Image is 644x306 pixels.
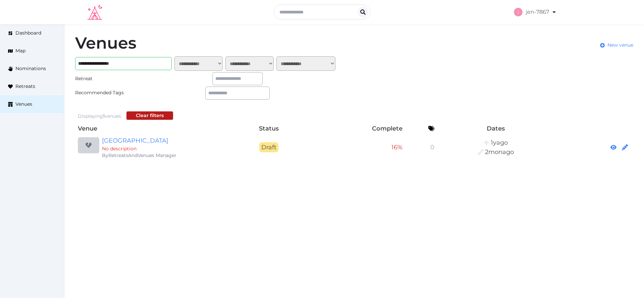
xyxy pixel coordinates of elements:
[15,83,35,90] span: Retreats
[126,111,173,120] button: Clear filters
[102,136,231,145] a: [GEOGRAPHIC_DATA]
[514,3,557,21] a: jen-7867
[102,152,231,159] div: By RetreatsAndVenues Manager
[103,113,105,119] span: 1
[75,89,140,96] div: Recommended Tags
[136,112,164,119] div: Clear filters
[102,146,137,152] span: No description
[75,75,140,82] div: Retreat
[491,139,508,146] span: 9:10PM, October 10th, 2024
[430,144,434,151] span: 0
[304,122,405,135] th: Complete
[233,122,304,135] th: Status
[259,142,278,152] span: Draft
[15,30,41,37] span: Dashboard
[15,65,46,72] span: Nominations
[15,47,25,54] span: Map
[391,144,402,151] span: 16 %
[485,148,514,156] span: 9:23AM, August 7th, 2025
[78,113,121,120] div: Displaying venues
[75,35,137,51] h1: Venues
[75,122,233,135] th: Venue
[607,42,633,49] span: New venue
[15,101,32,108] span: Venues
[600,42,633,49] a: New venue
[437,122,554,135] th: Dates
